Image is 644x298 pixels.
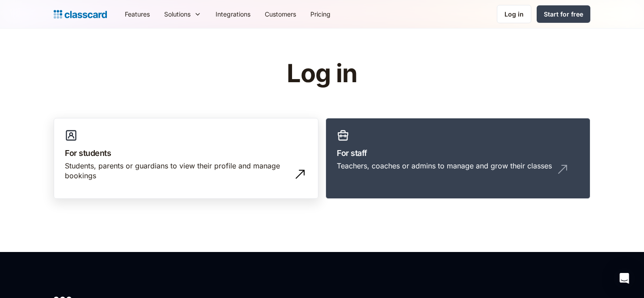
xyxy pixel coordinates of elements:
a: For studentsStudents, parents or guardians to view their profile and manage bookings [54,118,318,199]
a: Logo [54,8,107,21]
h3: For students [65,147,307,159]
a: Customers [258,4,303,24]
div: Teachers, coaches or admins to manage and grow their classes [337,161,552,171]
h3: For staff [337,147,579,159]
div: Log in [504,9,524,19]
a: Log in [497,5,531,23]
a: Pricing [303,4,338,24]
a: Start for free [537,5,590,23]
div: Start for free [544,9,583,19]
a: Integrations [208,4,258,24]
a: Features [118,4,157,24]
div: Students, parents or guardians to view their profile and manage bookings [65,161,289,181]
a: For staffTeachers, coaches or admins to manage and grow their classes [326,118,590,199]
div: Solutions [164,9,191,19]
h1: Log in [180,60,464,88]
div: Solutions [157,4,208,24]
div: Open Intercom Messenger [614,268,635,289]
